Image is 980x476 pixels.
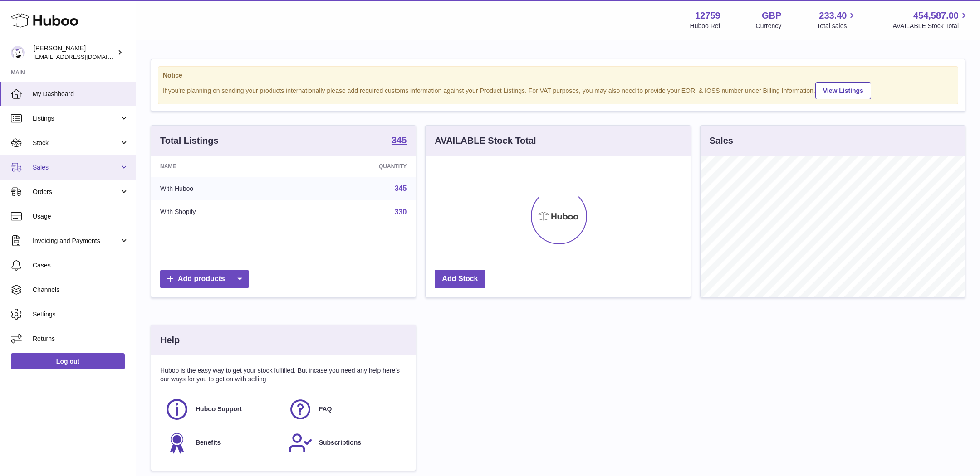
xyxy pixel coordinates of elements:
[33,163,119,172] span: Sales
[288,397,402,422] a: FAQ
[163,81,953,99] div: If you're planning on sending your products internationally please add required customs informati...
[892,22,969,30] span: AVAILABLE Stock Total
[815,82,871,99] a: View Listings
[151,156,294,177] th: Name
[11,46,24,59] img: sofiapanwar@unndr.com
[160,334,180,346] h3: Help
[196,438,220,447] span: Benefits
[395,208,407,216] a: 330
[165,431,279,455] a: Benefits
[435,270,485,288] a: Add Stock
[817,22,857,30] span: Total sales
[690,22,720,30] div: Huboo Ref
[33,261,129,270] span: Cases
[165,397,279,422] a: Huboo Support
[196,405,242,413] span: Huboo Support
[160,135,219,147] h3: Total Listings
[319,405,332,413] span: FAQ
[33,114,119,123] span: Listings
[33,188,119,196] span: Orders
[288,431,402,455] a: Subscriptions
[817,10,857,30] a: 233.40 Total sales
[151,200,294,224] td: With Shopify
[762,10,781,22] strong: GBP
[392,136,407,146] a: 345
[392,136,407,145] strong: 345
[435,135,536,147] h3: AVAILABLE Stock Total
[160,270,249,288] a: Add products
[34,44,115,61] div: [PERSON_NAME]
[33,310,129,319] span: Settings
[33,90,129,98] span: My Dashboard
[319,438,361,447] span: Subscriptions
[395,185,407,192] a: 345
[710,135,733,147] h3: Sales
[892,10,969,30] a: 454,587.00 AVAILABLE Stock Total
[11,353,125,369] a: Log out
[151,177,294,200] td: With Huboo
[33,335,129,343] span: Returns
[160,366,407,384] p: Huboo is the easy way to get your stock fulfilled. But incase you need any help here's our ways f...
[33,212,129,221] span: Usage
[33,237,119,245] span: Invoicing and Payments
[33,286,129,294] span: Channels
[913,10,959,22] span: 454,587.00
[756,22,782,30] div: Currency
[163,71,953,80] strong: Notice
[294,156,416,177] th: Quantity
[33,139,119,147] span: Stock
[695,10,720,22] strong: 12759
[34,53,133,60] span: [EMAIL_ADDRESS][DOMAIN_NAME]
[819,10,847,22] span: 233.40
